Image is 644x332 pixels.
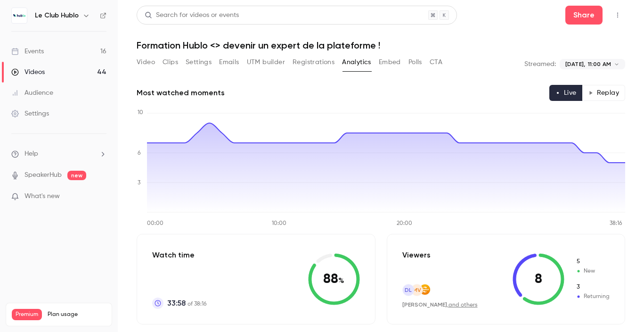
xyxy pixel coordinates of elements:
[610,221,622,226] tspan: 38:16
[576,257,610,266] span: New
[565,6,603,25] button: Share
[247,55,285,70] button: UTM builder
[163,55,178,70] button: Clips
[524,59,556,69] p: Streamed:
[11,109,49,118] div: Settings
[588,60,611,68] span: 11:00 AM
[379,55,401,70] button: Embed
[24,170,62,180] a: SpeakerHub
[448,302,478,308] a: and others
[138,150,141,156] tspan: 6
[405,286,412,294] span: Dl
[402,301,478,309] div: ,
[565,60,585,68] span: [DATE],
[408,55,422,70] button: Polls
[413,286,421,294] span: MV
[147,221,163,226] tspan: 00:00
[95,192,106,201] iframe: Noticeable Trigger
[67,171,86,180] span: new
[610,8,625,23] button: Top Bar Actions
[167,298,186,309] span: 33:58
[582,85,625,101] button: Replay
[293,55,334,70] button: Registrations
[430,55,442,70] button: CTA
[11,149,106,159] li: help-dropdown-opener
[12,8,27,23] img: Le Club Hublo
[397,221,412,226] tspan: 20:00
[137,87,225,99] h2: Most watched moments
[219,55,239,70] button: Emails
[167,298,206,309] p: of 38:16
[152,249,206,261] p: Watch time
[576,267,610,275] span: New
[420,284,430,295] img: emeis.com
[576,292,610,301] span: Returning
[576,283,610,291] span: Returning
[11,47,44,56] div: Events
[272,221,286,226] tspan: 10:00
[12,309,42,320] span: Premium
[137,40,625,51] h1: Formation Hublo <> devenir un expert de la plateforme !
[138,110,143,116] tspan: 10
[11,67,45,77] div: Videos
[11,88,53,98] div: Audience
[138,180,140,186] tspan: 3
[342,55,371,70] button: Analytics
[186,55,212,70] button: Settings
[137,55,155,70] button: Video
[549,85,583,101] button: Live
[402,301,447,308] span: [PERSON_NAME]
[24,149,38,159] span: Help
[402,249,431,261] p: Viewers
[24,191,60,201] span: What's new
[145,10,239,20] div: Search for videos or events
[48,311,106,318] span: Plan usage
[35,11,79,20] h6: Le Club Hublo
